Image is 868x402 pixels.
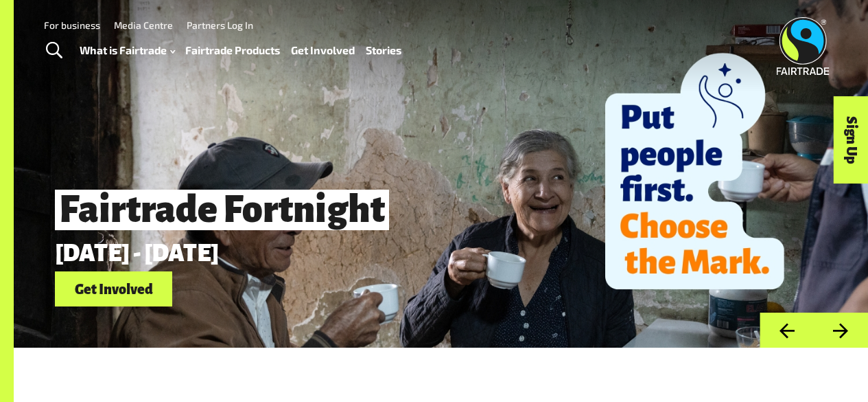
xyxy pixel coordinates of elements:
a: Fairtrade Products [185,41,280,60]
a: Get Involved [291,41,355,60]
p: [DATE] - [DATE] [55,241,696,267]
a: Get Involved [55,271,172,306]
a: For business [44,19,100,31]
a: Toggle Search [37,34,71,68]
a: Media Centre [114,19,173,31]
a: Stories [366,41,401,60]
a: What is Fairtrade [80,41,175,60]
button: Previous [760,313,814,348]
img: Fairtrade Australia New Zealand logo [777,17,830,75]
button: Next [814,313,868,348]
span: Fairtrade Fortnight [55,190,389,230]
a: Partners Log In [187,19,253,31]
